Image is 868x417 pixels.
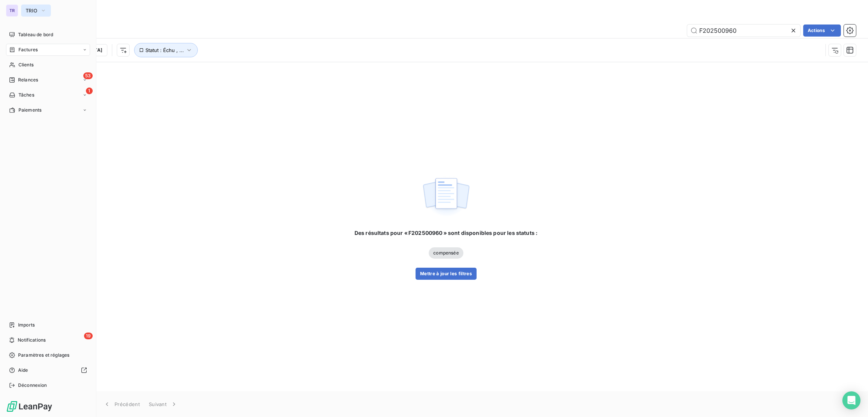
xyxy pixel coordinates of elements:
[18,77,38,83] span: Relances
[18,61,34,68] span: Clients
[18,337,46,343] span: Notifications
[145,47,184,53] span: Statut : Échu , ...
[842,391,860,409] div: Open Intercom Messenger
[83,72,93,79] span: 53
[18,352,69,359] span: Paramètres et réglages
[416,268,477,280] button: Mettre à jour les filtres
[422,174,470,221] img: empty state
[144,396,182,412] button: Suivant
[6,400,53,412] img: Logo LeanPay
[84,333,93,339] span: 19
[134,43,198,57] button: Statut : Échu , ...
[18,31,53,38] span: Tableau de bord
[355,229,538,237] span: Des résultats pour « F202500960 » sont disponibles pour les statuts :
[6,364,90,376] a: Aide
[18,322,35,328] span: Imports
[99,396,144,412] button: Précédent
[18,46,38,53] span: Factures
[26,8,37,14] span: TRIO
[18,382,47,389] span: Déconnexion
[18,92,34,98] span: Tâches
[18,107,41,113] span: Paiements
[6,5,18,17] div: TR
[687,25,800,37] input: Rechercher
[429,247,463,259] span: compensée
[803,25,841,37] button: Actions
[86,87,93,94] span: 1
[18,367,28,374] span: Aide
